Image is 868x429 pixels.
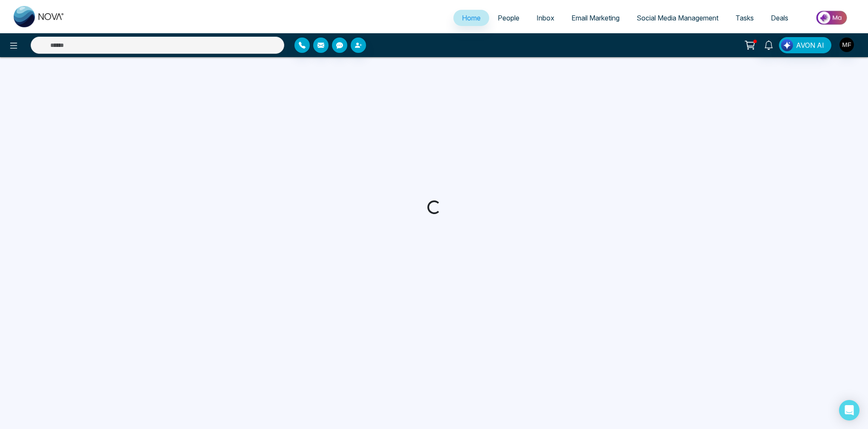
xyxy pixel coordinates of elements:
img: Nova CRM Logo [14,6,65,27]
span: AVON AI [796,40,824,50]
span: Deals [771,14,788,22]
img: User Avatar [839,38,854,52]
span: Tasks [735,14,754,22]
a: Home [453,10,489,26]
a: Email Marketing [563,10,628,26]
div: Open Intercom Messenger [839,400,859,420]
span: Email Marketing [571,14,620,22]
img: Lead Flow [781,39,793,51]
a: Social Media Management [628,10,727,26]
a: Inbox [528,10,563,26]
img: Market-place.gif [801,8,863,27]
span: Home [462,14,481,22]
a: Tasks [727,10,762,26]
a: People [489,10,528,26]
span: Inbox [536,14,554,22]
span: People [498,14,519,22]
button: AVON AI [779,37,831,53]
span: Social Media Management [637,14,718,22]
a: Deals [762,10,797,26]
